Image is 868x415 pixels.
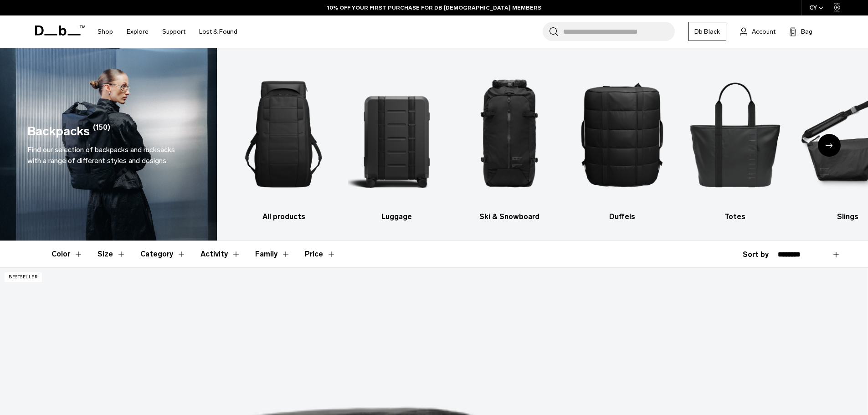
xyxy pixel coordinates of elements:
[687,61,784,222] a: Db Totes
[818,134,841,157] div: Next slide
[162,15,185,48] a: Support
[5,272,42,282] p: Bestseller
[740,26,776,37] a: Account
[574,61,671,222] li: 4 / 10
[127,15,149,48] a: Explore
[235,61,332,222] a: Db All products
[461,211,558,222] h3: Ski & Snowboard
[235,61,332,222] li: 1 / 10
[752,27,776,36] span: Account
[91,15,244,48] nav: Main Navigation
[140,241,186,267] button: Toggle Filter
[27,145,175,165] span: Find our selection of backpacks and rucksacks with a range of different styles and designs.
[255,241,290,267] button: Toggle Filter
[801,27,812,36] span: Bag
[98,15,113,48] a: Shop
[27,122,90,141] h1: Backpacks
[200,241,241,267] button: Toggle Filter
[574,61,671,222] a: Db Duffels
[348,61,445,222] a: Db Luggage
[348,61,445,222] li: 2 / 10
[235,211,332,222] h3: All products
[461,61,558,207] img: Db
[789,26,812,37] button: Bag
[348,211,445,222] h3: Luggage
[305,241,336,267] button: Toggle Price
[348,61,445,207] img: Db
[327,4,541,12] a: 10% OFF YOUR FIRST PURCHASE FOR DB [DEMOGRAPHIC_DATA] MEMBERS
[199,15,237,48] a: Lost & Found
[235,61,332,207] img: Db
[51,241,83,267] button: Toggle Filter
[574,211,671,222] h3: Duffels
[461,61,558,222] li: 3 / 10
[98,241,126,267] button: Toggle Filter
[461,61,558,222] a: Db Ski & Snowboard
[574,61,671,207] img: Db
[687,61,784,222] li: 5 / 10
[687,61,784,207] img: Db
[93,122,110,141] span: (150)
[688,22,726,41] a: Db Black
[687,211,784,222] h3: Totes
